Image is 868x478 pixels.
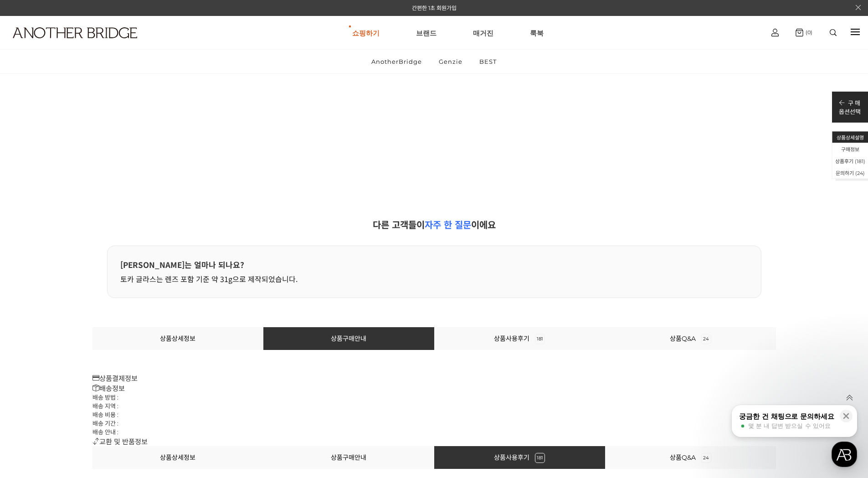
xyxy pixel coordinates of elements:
a: 상품Q&A [670,453,711,462]
a: 설정 [118,289,175,312]
span: 설정 [141,303,152,310]
img: logo [13,27,137,38]
a: 상품구매안내 [331,453,366,462]
li: 배송 지역 : [92,401,776,410]
li: 배송 비용 : [92,410,776,419]
span: 181 [857,158,863,164]
a: logo [5,27,135,61]
span: 24 [701,334,711,344]
img: cart [796,29,803,36]
li: 배송 기간 : [92,419,776,427]
a: 브랜드 [416,16,437,49]
a: 상품Q&A [670,334,711,343]
h3: 교환 및 반품정보 [92,436,776,446]
a: BEST [472,50,504,73]
a: (0) [796,29,812,36]
p: 구 매 [839,98,861,107]
img: cart [771,29,779,36]
a: 대화 [60,289,118,312]
h3: 상품결제정보 [92,373,776,383]
span: 181 [535,453,545,463]
a: 쇼핑하기 [352,16,380,49]
span: 181 [535,334,545,344]
a: Genzie [431,50,470,73]
span: 대화 [83,303,94,310]
span: 24 [701,453,711,463]
li: 배송 방법 : [92,393,776,401]
span: (0) [803,29,812,36]
span: 홈 [29,303,34,310]
p: 옵션선택 [839,107,861,116]
a: 홈 [3,289,60,312]
div: [PERSON_NAME]는 얼마나 되나요? [120,259,748,270]
a: 상품구매안내 [331,334,366,343]
a: 상품사용후기 [494,334,545,343]
a: 상품사용후기 [494,453,545,462]
a: 매거진 [473,16,493,49]
span: 자주 한 질문 [425,218,471,231]
a: AnotherBridge [364,50,430,73]
a: 상품상세정보 [160,453,195,462]
a: 룩북 [530,16,544,49]
a: 상품상세정보 [160,334,195,343]
h2: 다른 고객들이 이에요 [107,218,761,231]
p: 토카 글라스는 렌즈 포함 기준 약 31g으로 제작되었습니다. [120,273,748,285]
h3: 배송정보 [92,383,776,393]
li: 배송 안내 : [92,427,776,436]
a: 간편한 1초 회원가입 [412,5,457,11]
img: search [830,29,837,36]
